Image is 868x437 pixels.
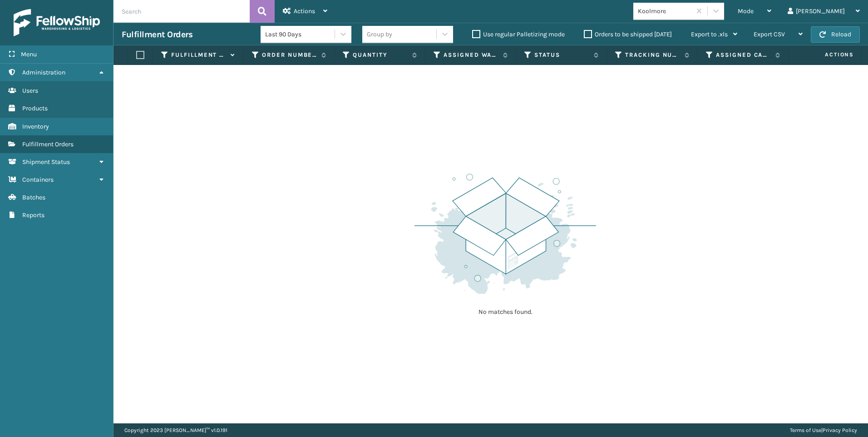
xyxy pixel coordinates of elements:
[353,51,408,59] label: Quantity
[796,47,859,62] span: Actions
[790,423,857,437] div: |
[22,176,54,184] span: Containers
[22,194,45,201] span: Batches
[584,30,672,38] label: Orders to be shipped [DATE]
[823,427,857,433] a: Privacy Policy
[22,123,49,130] span: Inventory
[294,7,315,15] span: Actions
[262,51,317,59] label: Order Number
[265,30,335,39] div: Last 90 Days
[738,7,754,15] span: Mode
[22,140,74,148] span: Fulfillment Orders
[124,423,227,437] p: Copyright 2023 [PERSON_NAME]™ v 1.0.191
[811,26,860,43] button: Reload
[534,51,589,59] label: Status
[22,87,38,94] span: Users
[14,9,100,36] img: logo
[22,158,70,166] span: Shipment Status
[625,51,680,59] label: Tracking Number
[21,50,37,58] span: Menu
[22,104,48,112] span: Products
[171,51,226,59] label: Fulfillment Order Id
[444,51,498,59] label: Assigned Warehouse
[638,6,692,16] div: Koolmore
[367,30,392,39] div: Group by
[472,30,565,38] label: Use regular Palletizing mode
[22,69,65,76] span: Administration
[122,29,192,40] h3: Fulfillment Orders
[691,30,728,38] span: Export to .xls
[716,51,771,59] label: Assigned Carrier Service
[22,211,44,219] span: Reports
[754,30,785,38] span: Export CSV
[790,427,821,433] a: Terms of Use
